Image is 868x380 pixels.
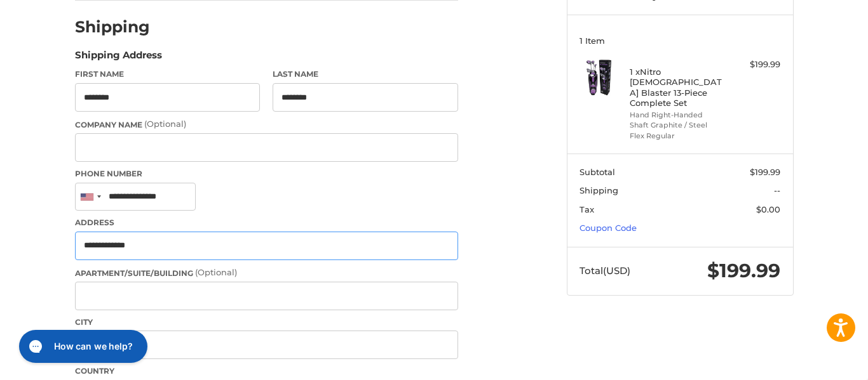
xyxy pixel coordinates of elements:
legend: Shipping Address [75,48,162,69]
label: Phone Number [75,168,458,180]
label: Country [75,365,458,377]
span: Total (USD) [580,265,630,277]
h2: Shipping [75,17,150,37]
li: Flex Regular [630,131,727,141]
span: $199.99 [750,167,780,177]
span: Tax [580,204,594,214]
a: Coupon Code [580,223,637,233]
span: Shipping [580,185,618,195]
div: United States: +1 [76,183,105,211]
iframe: Gorgias live chat messenger [13,325,151,367]
span: -- [774,185,780,195]
label: Address [75,217,458,228]
h4: 1 x Nitro [DEMOGRAPHIC_DATA] Blaster 13-Piece Complete Set [630,67,727,108]
span: $0.00 [756,204,780,214]
li: Shaft Graphite / Steel [630,120,727,131]
label: Apartment/Suite/Building [75,266,458,279]
label: First Name [75,69,261,80]
label: City [75,317,458,328]
label: Last Name [273,69,458,80]
h3: 1 Item [580,36,780,46]
label: Company Name [75,118,458,131]
span: Subtotal [580,167,615,177]
span: $199.99 [707,259,780,282]
small: (Optional) [195,267,237,277]
small: (Optional) [144,119,186,129]
div: $199.99 [730,58,780,71]
li: Hand Right-Handed [630,110,727,121]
